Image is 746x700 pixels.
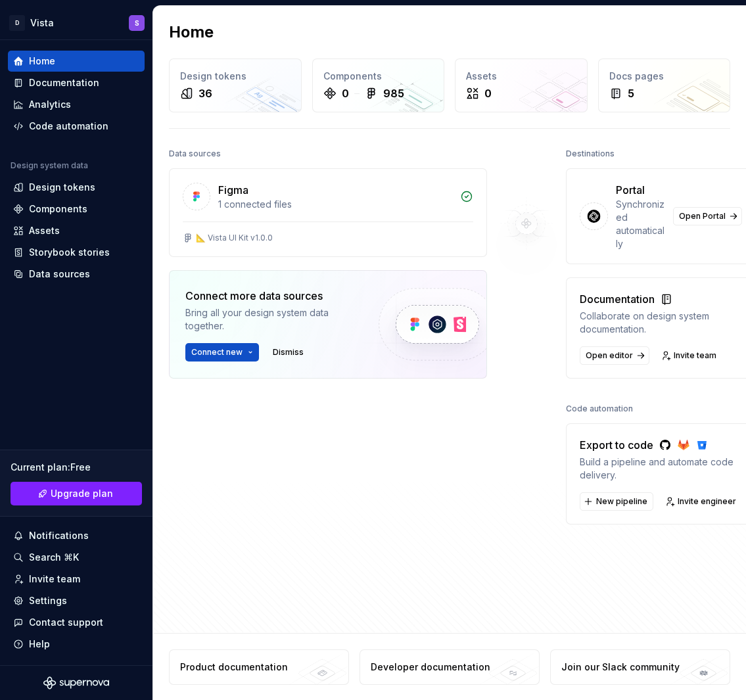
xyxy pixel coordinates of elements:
div: Notifications [29,529,89,542]
a: Storybook stories [8,242,145,263]
a: Components0985 [312,58,445,112]
a: Assets0 [455,58,588,112]
button: Notifications [8,525,145,546]
div: Code automation [29,120,108,133]
div: Code automation [566,400,633,418]
div: Portal [616,182,645,198]
a: Components [8,198,145,220]
a: Invite team [657,346,722,365]
div: Figma [218,182,248,198]
div: 📐 Vista UI Kit v1.0.0 [196,233,273,243]
div: Documentation [580,291,742,307]
h2: Home [169,22,214,43]
a: Settings [8,590,145,611]
div: Destinations [566,145,615,163]
button: Connect new [185,343,259,362]
div: Documentation [29,76,99,89]
div: Design tokens [180,70,291,83]
div: Join our Slack community [561,661,680,674]
div: Vista [30,16,54,30]
div: Data sources [169,145,221,163]
a: Data sources [8,264,145,285]
div: Developer documentation [371,661,490,674]
div: Synchronized automatically [616,198,665,250]
button: Search ⌘K [8,547,145,568]
a: Product documentation [169,649,349,685]
div: Assets [29,224,60,237]
div: Help [29,638,50,651]
div: Docs pages [609,70,720,83]
a: Open editor [580,346,649,365]
div: 985 [383,85,404,101]
button: DVistaS [3,9,150,37]
div: Assets [466,70,576,83]
button: Upgrade plan [11,482,142,505]
a: Design tokens36 [169,58,302,112]
div: Build a pipeline and automate code delivery. [580,455,742,482]
a: Invite team [8,569,145,590]
a: Assets [8,220,145,241]
button: New pipeline [580,492,653,511]
span: Upgrade plan [51,487,113,500]
div: Components [323,70,434,83]
a: Open Portal [673,207,742,225]
div: 36 [198,85,212,101]
div: 1 connected files [218,198,452,211]
div: Contact support [29,616,103,629]
div: Settings [29,594,67,607]
div: Collaborate on design system documentation. [580,310,742,336]
a: Invite engineer [661,492,742,511]
div: 0 [484,85,492,101]
div: Analytics [29,98,71,111]
span: Dismiss [273,347,304,358]
button: Dismiss [267,343,310,362]
div: 0 [342,85,349,101]
a: Code automation [8,116,145,137]
button: Help [8,634,145,655]
a: Home [8,51,145,72]
a: Docs pages5 [598,58,731,112]
span: Open editor [586,350,633,361]
div: S [135,18,139,28]
span: Connect new [191,347,243,358]
div: Design system data [11,160,88,171]
div: Product documentation [180,661,288,674]
div: Components [29,202,87,216]
a: Documentation [8,72,145,93]
div: 5 [628,85,634,101]
div: Connect more data sources [185,288,356,304]
div: Design tokens [29,181,95,194]
span: New pipeline [596,496,647,507]
a: Join our Slack community [550,649,730,685]
span: Invite team [674,350,716,361]
a: Analytics [8,94,145,115]
a: Developer documentation [360,649,540,685]
a: Design tokens [8,177,145,198]
div: D [9,15,25,31]
span: Invite engineer [678,496,736,507]
button: Contact support [8,612,145,633]
svg: Supernova Logo [43,676,109,689]
div: Storybook stories [29,246,110,259]
div: Search ⌘K [29,551,79,564]
div: Export to code [580,437,742,453]
a: Figma1 connected files📐 Vista UI Kit v1.0.0 [169,168,487,257]
div: Invite team [29,572,80,586]
div: Bring all your design system data together. [185,306,356,333]
div: Data sources [29,268,90,281]
span: Open Portal [679,211,726,222]
div: Home [29,55,55,68]
div: Current plan : Free [11,461,142,474]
